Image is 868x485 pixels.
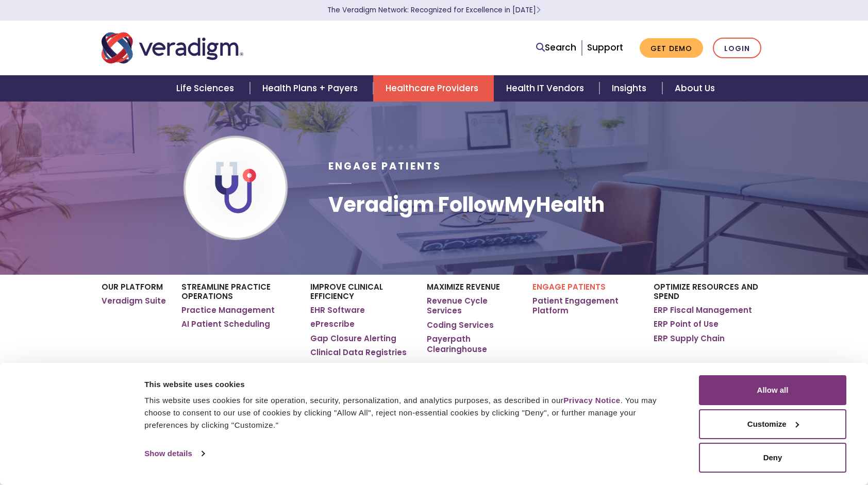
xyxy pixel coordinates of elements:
[310,333,396,344] a: Gap Closure Alerting
[181,305,275,315] a: Practice Management
[328,192,605,217] h1: Veradigm FollowMyHealth
[662,75,727,102] a: About Us
[102,31,243,65] img: Veradigm logo
[536,5,541,15] span: Learn More
[599,75,662,102] a: Insights
[164,75,249,102] a: Life Sciences
[327,5,541,15] a: The Veradigm Network: Recognized for Excellence in [DATE]Learn More
[699,409,846,439] button: Customize
[713,38,761,59] a: Login
[699,443,846,473] button: Deny
[532,296,638,316] a: Patient Engagement Platform
[563,396,620,405] a: Privacy Notice
[144,394,676,431] div: This website uses cookies for site operation, security, personalization, and analytics purposes, ...
[102,296,166,306] a: Veradigm Suite
[328,159,441,173] span: Engage Patients
[587,41,623,54] a: Support
[250,75,373,102] a: Health Plans + Payers
[373,75,494,102] a: Healthcare Providers
[427,296,517,316] a: Revenue Cycle Services
[640,38,703,58] a: Get Demo
[181,319,270,329] a: AI Patient Scheduling
[427,334,517,354] a: Payerpath Clearinghouse
[310,347,407,358] a: Clinical Data Registries
[494,75,599,102] a: Health IT Vendors
[699,375,846,405] button: Allow all
[654,305,752,315] a: ERP Fiscal Management
[654,333,725,344] a: ERP Supply Chain
[310,305,365,315] a: EHR Software
[144,446,204,461] a: Show details
[654,319,719,329] a: ERP Point of Use
[536,41,576,55] a: Search
[310,362,371,372] a: eChart Courier
[144,378,676,391] div: This website uses cookies
[310,319,355,329] a: ePrescribe
[427,320,494,330] a: Coding Services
